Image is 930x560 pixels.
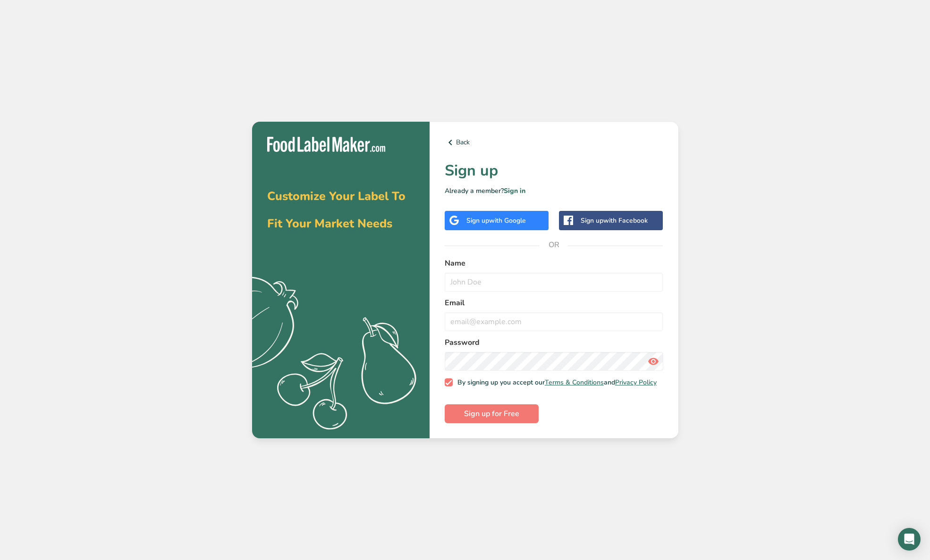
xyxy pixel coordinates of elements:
a: Terms & Conditions [545,378,604,387]
span: with Google [489,216,526,225]
input: email@example.com [445,312,663,331]
span: with Facebook [603,216,648,225]
p: Already a member? [445,186,663,196]
span: By signing up you accept our and [453,378,657,387]
a: Back [445,137,663,148]
h1: Sign up [445,159,663,182]
button: Sign up for Free [445,404,539,423]
span: Customize Your Label To Fit Your Market Needs [267,188,406,232]
div: Open Intercom Messenger [898,528,921,551]
label: Name [445,258,663,269]
label: Password [445,337,663,348]
img: Food Label Maker [267,137,385,152]
span: OR [540,231,568,259]
a: Sign in [504,186,525,195]
span: Sign up for Free [464,408,519,419]
a: Privacy Policy [615,378,657,387]
input: John Doe [445,273,663,292]
div: Sign up [466,216,526,226]
div: Sign up [581,216,648,226]
label: Email [445,297,663,309]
